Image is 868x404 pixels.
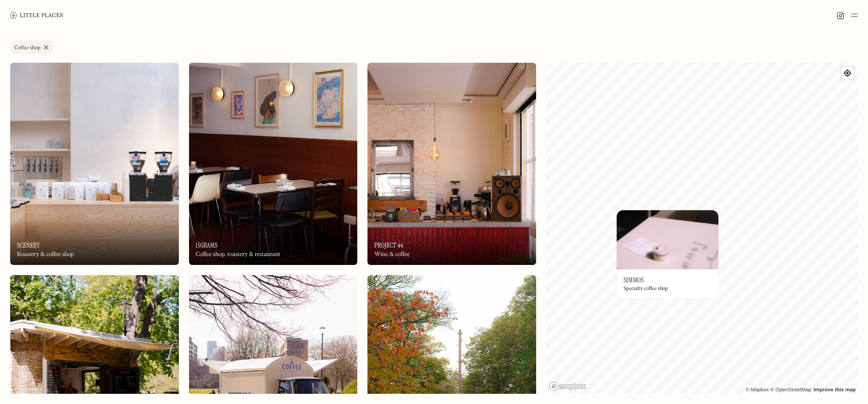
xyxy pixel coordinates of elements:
[196,251,281,258] div: Coffee shop, roastery & restaurant
[10,63,179,265] img: Scenery
[746,387,769,393] a: Mapbox
[623,286,668,292] div: Specialty coffee shop
[374,251,409,258] div: Wine & coffee
[617,210,718,299] a: SimmosSimmosSimmosSpecialty coffee shop
[196,241,217,249] h3: 15grams
[623,276,644,284] h3: Simmos
[10,63,179,265] a: SceneryScenerySceneryRoastery & coffee shop
[14,45,40,50] div: Coffee shop
[367,63,536,265] a: Project 44Project 44Project 44Wine & coffee
[367,63,536,265] img: Project 44
[189,63,358,265] img: 15grams
[770,387,811,393] a: OpenStreetMap
[841,67,854,79] button: Find my location
[374,241,403,249] h3: Project 44
[546,63,858,394] canvas: Map
[814,387,856,393] a: Improve this map
[10,41,54,54] a: Coffee shop
[17,251,74,258] div: Roastery & coffee shop
[17,241,40,249] h3: Scenery
[189,63,358,265] a: 15grams15grams15gramsCoffee shop, roastery & restaurant
[549,382,586,391] a: Mapbox homepage
[617,210,718,269] img: Simmos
